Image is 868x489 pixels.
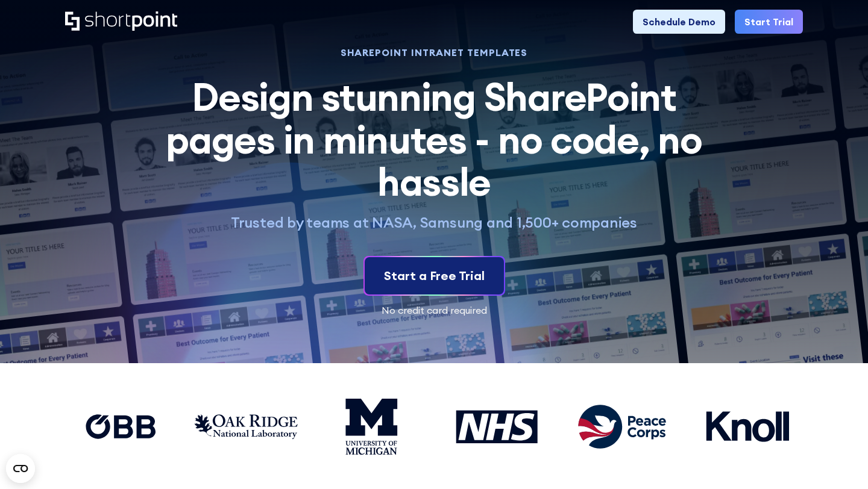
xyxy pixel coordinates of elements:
h2: Design stunning SharePoint pages in minutes - no code, no hassle [152,76,716,203]
div: Start a Free Trial [384,267,485,285]
h1: SHAREPOINT INTRANET TEMPLATES [152,48,716,57]
div: No credit card required [65,305,803,315]
p: Trusted by teams at NASA, Samsung and 1,500+ companies [152,213,716,232]
button: Open CMP widget [6,454,35,483]
a: Start a Free Trial [365,257,504,294]
a: Schedule Demo [633,10,725,34]
a: Home [65,11,177,32]
iframe: Chat Widget [808,431,868,489]
a: Start Trial [735,10,803,34]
